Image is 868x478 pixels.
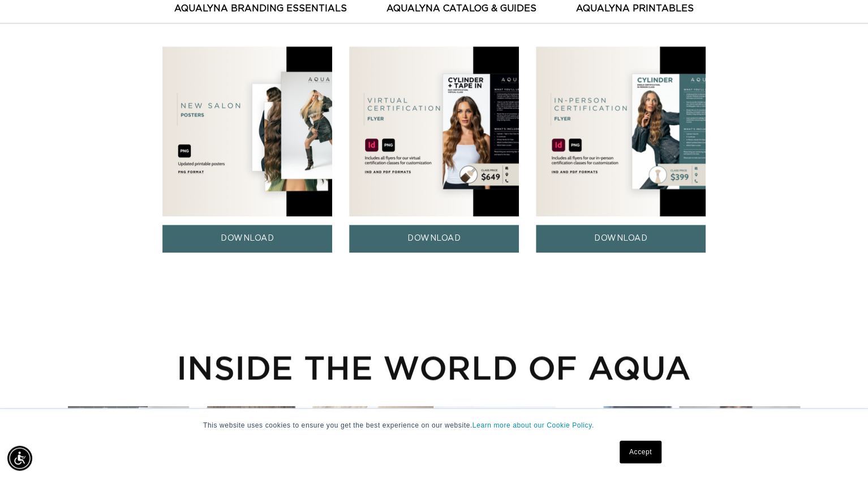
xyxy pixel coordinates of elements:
[620,441,661,463] a: Accept
[536,225,706,253] a: DOWNLOAD
[7,446,32,471] div: Accessibility Menu
[349,225,519,253] a: DOWNLOAD
[68,348,800,386] h2: INSIDE THE WORLD OF AQUA
[162,225,332,253] a: DOWNLOAD
[203,420,665,430] p: This website uses cookies to ensure you get the best experience on our website.
[472,421,594,429] a: Learn more about our Cookie Policy.
[811,424,868,478] iframe: Chat Widget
